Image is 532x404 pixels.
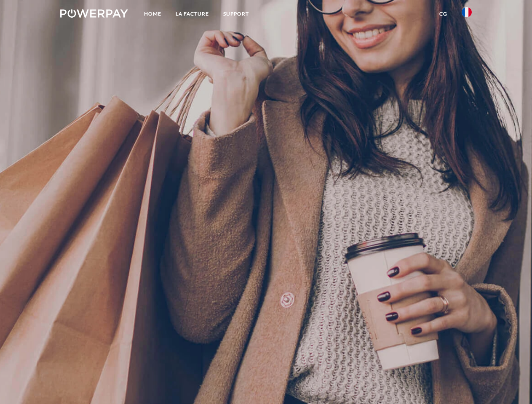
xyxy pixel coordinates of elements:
[60,9,128,18] img: logo-powerpay-white.svg
[432,6,454,21] a: CG
[137,6,168,21] a: Home
[168,6,216,21] a: LA FACTURE
[216,6,256,21] a: Support
[462,7,472,17] img: fr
